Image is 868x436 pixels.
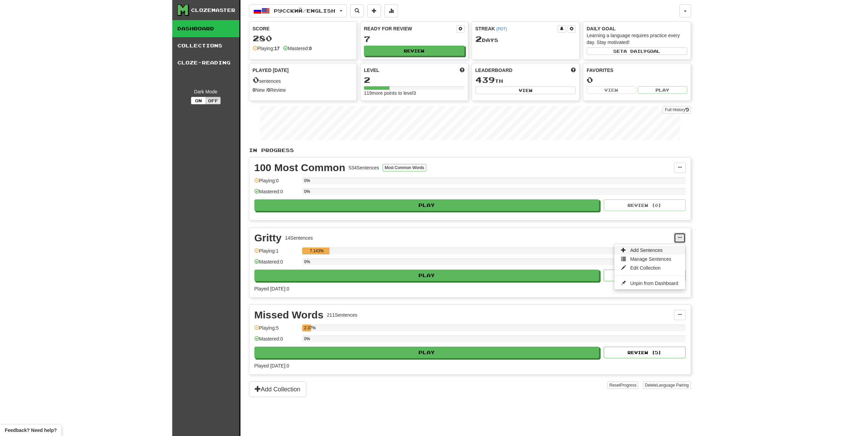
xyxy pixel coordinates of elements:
button: Play [254,347,600,358]
a: Full History [663,106,691,114]
a: Cloze-Reading [172,54,239,71]
button: Review (5) [604,347,686,358]
div: 14 Sentences [285,235,313,241]
div: 534 Sentences [349,164,379,171]
button: Play [254,199,600,211]
div: Dark Mode [177,88,234,95]
span: Played [DATE]: 0 [254,363,289,369]
p: In Progress [249,147,691,154]
div: Playing: [253,45,280,52]
button: Add sentence to collection [367,4,381,17]
span: Manage Sentences [630,256,672,262]
a: Edit Collection [614,264,685,272]
button: Review [364,46,465,56]
div: 2.37% [304,325,311,331]
div: 7 [364,35,465,43]
div: Playing: 1 [254,247,299,259]
button: ResetProgress [607,381,638,389]
div: Playing: 0 [254,177,299,189]
button: On [191,97,206,104]
button: View [587,86,636,94]
span: 439 [475,75,495,85]
div: 0 [587,76,687,84]
span: Language Pairing [657,383,689,388]
span: 0 [253,75,259,85]
div: Playing: 5 [254,325,299,336]
div: Gritty [254,233,282,243]
button: Add Collection [249,381,306,397]
button: Review (1) [604,270,686,281]
span: Played [DATE] [253,67,289,74]
div: 100 Most Common [254,163,345,173]
div: Mastered: 0 [254,258,299,270]
button: More stats [384,4,398,17]
span: Русский / English [274,8,335,14]
div: 2 [364,76,465,84]
span: Open feedback widget [5,427,57,434]
a: Collections [172,37,239,54]
button: Play [254,270,600,281]
span: Played [DATE]: 0 [254,286,289,291]
div: Mastered: 0 [254,335,299,347]
div: 7.143% [304,247,329,254]
span: Edit Collection [630,265,661,271]
button: Review (0) [604,199,686,211]
div: Mastered: 0 [254,188,299,199]
span: Progress [620,383,636,388]
button: Search sentences [350,4,364,17]
div: Mastered: [283,45,312,52]
div: th [475,76,576,85]
button: Play [638,86,687,94]
span: Add Sentences [630,247,663,253]
div: Daily Goal [587,25,687,32]
button: DeleteLanguage Pairing [643,381,691,389]
div: 211 Sentences [327,312,357,318]
button: Off [206,97,221,104]
span: a daily [623,49,647,54]
span: Level [364,67,379,74]
a: (PDT) [496,27,507,31]
div: 119 more points to level 3 [364,90,465,96]
button: View [475,87,576,94]
div: Score [253,25,353,32]
div: Clozemaster [191,7,235,14]
button: Most Common Words [383,164,426,171]
div: Favorites [587,67,687,74]
div: Ready for Review [364,25,456,32]
div: Day s [475,35,576,44]
span: Score more points to level up [460,67,465,74]
button: Seta dailygoal [587,47,687,55]
div: 280 [253,34,353,43]
div: New / Review [253,87,353,93]
strong: 17 [274,46,280,51]
div: Learning a language requires practice every day. Stay motivated! [587,32,687,46]
div: Missed Words [254,310,324,320]
a: Unpin from Dashboard [614,279,685,288]
button: Русский/English [249,4,347,17]
div: Streak [475,25,558,32]
div: sentences [253,76,353,85]
span: Leaderboard [475,67,513,74]
span: This week in points, UTC [571,67,576,74]
a: Add Sentences [614,246,685,255]
span: 2 [475,34,482,44]
a: Manage Sentences [614,255,685,264]
span: Unpin from Dashboard [630,281,678,286]
strong: 0 [253,87,255,93]
strong: 0 [267,87,270,93]
a: Dashboard [172,20,239,37]
strong: 0 [309,46,312,51]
